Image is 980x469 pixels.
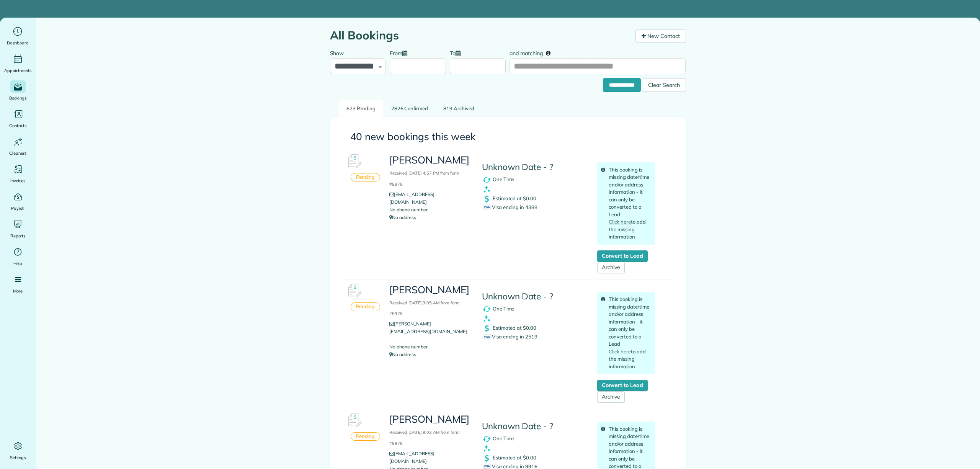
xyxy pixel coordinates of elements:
[10,177,26,185] span: Invoices
[597,292,655,374] div: This booking is missing date/time and/or address information - it can only be converted to a Lead...
[3,108,33,129] a: Contacts
[389,155,470,188] h3: [PERSON_NAME]
[13,260,23,267] span: Help
[389,206,470,214] li: No phone number
[482,175,492,185] img: recurrence_symbol_icon-7cc721a9f4fb8f7b0289d3d97f09a2e367b638918f1a67e51b1e7d8abe5fb8d8.png
[9,94,27,102] span: Bookings
[482,324,492,333] img: dollar_symbol_icon-bd8a6898b2649ec353a9eba708ae97d8d7348bddd7d2aed9b7e4bf5abd9f4af5.png
[330,29,630,42] h1: All Bookings
[351,173,381,182] div: Pending
[9,122,26,129] span: Contacts
[9,149,26,157] span: Cleaners
[3,246,33,267] a: Help
[7,39,29,47] span: Dashboard
[389,343,470,351] li: No phone number
[389,170,459,187] small: Received [DATE] 4:57 PM from form #8978
[389,351,470,358] p: No address
[493,435,514,441] span: One Time
[384,100,435,118] a: 2826 Confirmed
[482,304,492,314] img: recurrence_symbol_icon-7cc721a9f4fb8f7b0289d3d97f09a2e367b638918f1a67e51b1e7d8abe5fb8d8.png
[390,46,411,60] label: From
[493,454,536,460] span: Estimated at $0.00
[13,287,23,295] span: More
[493,325,536,331] span: Estimated at $0.00
[389,214,470,221] p: No address
[343,150,366,173] img: Booking #619892
[343,409,366,432] img: Booking #618686
[493,306,514,312] span: One Time
[389,191,434,205] a: [EMAIL_ADDRESS][DOMAIN_NAME]
[343,279,366,302] img: Booking #619669
[351,302,381,311] div: Pending
[482,194,492,204] img: dollar_symbol_icon-bd8a6898b2649ec353a9eba708ae97d8d7348bddd7d2aed9b7e4bf5abd9f4af5.png
[482,453,492,463] img: dollar_symbol_icon-bd8a6898b2649ec353a9eba708ae97d8d7348bddd7d2aed9b7e4bf5abd9f4af5.png
[3,218,33,240] a: Reports
[482,314,492,324] img: clean_symbol_icon-dd072f8366c07ea3eb8378bb991ecd12595f4b76d916a6f83395f9468ae6ecae.png
[482,162,586,172] h4: Unknown Date - ?
[597,250,647,262] a: Convert to Lead
[642,79,686,85] a: Clear Search
[609,219,631,225] a: Click here
[597,380,647,391] a: Convert to Lead
[351,432,381,441] div: Pending
[389,414,470,447] h3: [PERSON_NAME]
[597,262,625,273] a: Archive
[339,100,383,118] a: 623 Pending
[450,46,464,60] label: To
[482,444,492,453] img: clean_symbol_icon-dd072f8366c07ea3eb8378bb991ecd12595f4b76d916a6f83395f9468ae6ecae.png
[483,204,537,210] span: Visa ending in 4388
[510,46,556,60] label: and matching
[10,232,26,240] span: Reports
[389,284,470,317] h3: [PERSON_NAME]
[482,185,492,194] img: clean_symbol_icon-dd072f8366c07ea3eb8378bb991ecd12595f4b76d916a6f83395f9468ae6ecae.png
[493,195,536,201] span: Estimated at $0.00
[389,451,434,464] a: [EMAIL_ADDRESS][DOMAIN_NAME]
[10,454,26,461] span: Settings
[482,422,586,431] h4: Unknown Date - ?
[350,131,666,142] h3: 40 new bookings this week
[389,321,467,342] a: [PERSON_NAME][EMAIL_ADDRESS][DOMAIN_NAME]
[3,136,33,157] a: Cleaners
[3,53,33,74] a: Appointments
[389,430,460,446] small: Received [DATE] 9:03 AM from form #8978
[635,29,686,43] a: New Contact
[389,300,460,317] small: Received [DATE] 9:05 AM from form #8978
[597,391,625,403] a: Archive
[642,78,686,92] div: Clear Search
[597,162,655,245] div: This booking is missing date/time and/or address information - it can only be converted to a Lead...
[3,25,33,47] a: Dashboard
[482,434,492,444] img: recurrence_symbol_icon-7cc721a9f4fb8f7b0289d3d97f09a2e367b638918f1a67e51b1e7d8abe5fb8d8.png
[11,204,25,212] span: Payroll
[483,333,537,340] span: Visa ending in 2519
[609,348,631,355] a: Click here
[3,191,33,212] a: Payroll
[3,163,33,185] a: Invoices
[3,80,33,102] a: Bookings
[493,176,514,182] span: One Time
[4,67,32,74] span: Appointments
[436,100,482,118] a: 819 Archived
[3,440,33,461] a: Settings
[482,292,586,301] h4: Unknown Date - ?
